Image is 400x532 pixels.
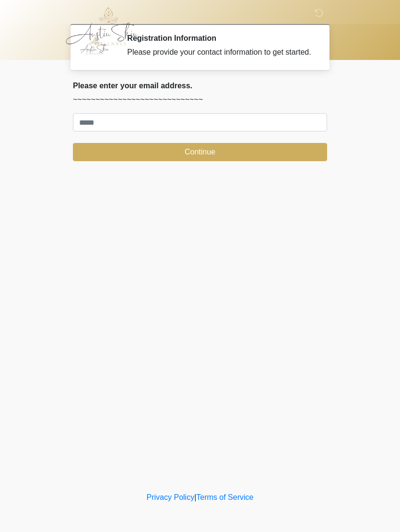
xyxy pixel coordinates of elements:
img: Austin Skin & Wellness Logo [63,7,148,46]
p: ~~~~~~~~~~~~~~~~~~~~~~~~~~~~~ [73,94,327,106]
a: | [194,493,196,501]
button: Continue [73,143,327,161]
a: Privacy Policy [147,493,195,501]
a: Terms of Service [196,493,253,501]
h2: Please enter your email address. [73,81,327,90]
